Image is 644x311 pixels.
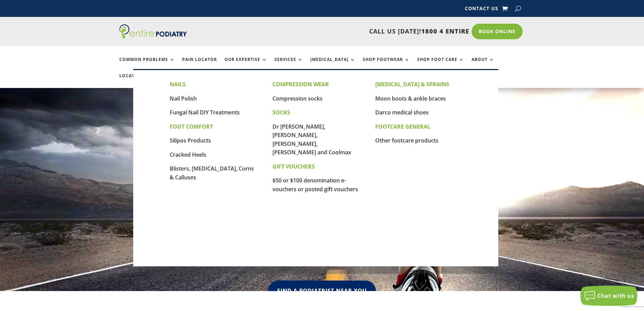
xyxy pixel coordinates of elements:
a: Book Online [472,24,523,39]
span: FOOT COMFORT [170,123,213,130]
span: NAILS [170,81,186,88]
a: Pain Locator [182,57,217,72]
a: Services [275,57,303,72]
span: GIFT VOUCHERS [272,163,315,170]
a: Our Expertise [224,57,267,72]
a: Locations [119,73,153,88]
a: Contact Us [465,6,498,14]
a: Common Problems [119,57,175,72]
a: Find A Podiatrist Near You [268,281,376,301]
a: Fungal Nail DIY Treatments [170,109,240,116]
span: 1800 4 ENTIRE [421,27,469,35]
span: COMPRESSION WEAR [272,81,329,88]
span: Chat with us [597,292,634,299]
a: Moon boots & ankle braces [375,95,446,102]
span: SOCKS [272,109,290,116]
a: Cracked Heels [170,151,206,158]
a: Silipos Products [170,137,211,144]
img: logo (1) [119,24,187,39]
b: FOOTCARE GENERAL [375,123,430,130]
a: About [472,57,494,72]
a: [MEDICAL_DATA] [310,57,355,72]
span: [MEDICAL_DATA] & SPRAINS [375,81,449,88]
a: Dr [PERSON_NAME], [PERSON_NAME], [PERSON_NAME], [PERSON_NAME] and Coolmax [272,123,351,156]
a: Darco medical shoes [375,109,429,116]
a: Shop Footwear [363,57,410,72]
a: Nail Polish [170,95,197,102]
button: Chat with us [580,286,637,306]
a: Other footcare products [375,137,438,144]
a: Compression socks [272,95,323,102]
a: Entire Podiatry [119,33,187,40]
p: CALL US [DATE]! [213,27,469,36]
a: $50 or $100 denomination e-vouchers or posted gift vouchers [272,177,358,193]
a: Blisters, [MEDICAL_DATA], Corns & Calluses [170,165,254,181]
a: Shop Foot Care [417,57,464,72]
